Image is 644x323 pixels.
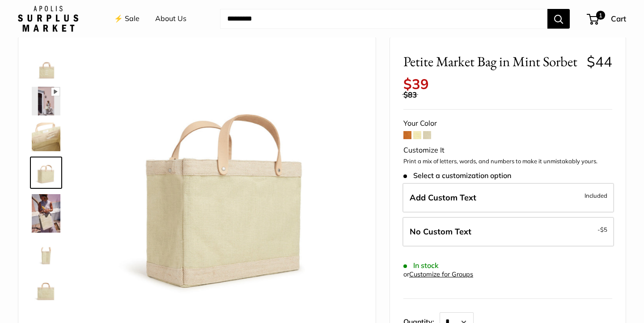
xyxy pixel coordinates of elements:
span: 1 [596,11,605,20]
img: Petite Market Bag in Mint Sorbet [32,158,60,187]
span: Add Custom Text [410,192,476,203]
img: Petite Market Bag in Mint Sorbet [32,87,60,115]
a: Petite Market Bag in Mint Sorbet [30,192,62,234]
span: Included [585,190,607,201]
div: Your Color [403,117,612,130]
span: No Custom Text [410,226,471,237]
a: Customize for Groups [409,270,473,278]
img: Petite Market Bag in Mint Sorbet [32,240,60,268]
a: ⚡️ Sale [114,12,140,25]
p: Print a mix of letters, words, and numbers to make it unmistakably yours. [403,157,612,166]
span: $44 [587,53,612,70]
button: Search [547,9,570,29]
span: $5 [600,226,607,233]
a: 1 Cart [588,12,626,26]
a: Petite Market Bag in Mint Sorbet [30,85,62,117]
label: Leave Blank [402,217,614,246]
a: Petite Market Bag in Mint Sorbet [30,238,62,270]
span: Petite Market Bag in Mint Sorbet [403,53,580,70]
div: or [403,268,473,280]
input: Search... [220,9,547,29]
a: Petite Market Bag in Mint Sorbet [30,157,62,189]
span: Select a customization option [403,171,511,180]
a: Petite Market Bag in Mint Sorbet [30,49,62,81]
label: Add Custom Text [402,183,614,212]
img: description_Seal of authenticity printed on the backside of every bag. [32,276,60,304]
span: Cart [611,14,626,23]
span: - [597,224,607,235]
img: Petite Market Bag in Mint Sorbet [32,51,60,80]
span: In stock [403,261,439,270]
div: Customize It [403,144,612,157]
img: Petite Market Bag in Mint Sorbet [32,123,60,151]
a: About Us [155,12,186,25]
img: Petite Market Bag in Mint Sorbet [32,194,60,233]
span: $83 [403,90,417,99]
span: $39 [403,75,429,93]
a: description_Seal of authenticity printed on the backside of every bag. [30,274,62,306]
a: Petite Market Bag in Mint Sorbet [30,121,62,153]
img: Apolis: Surplus Market [18,6,78,32]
